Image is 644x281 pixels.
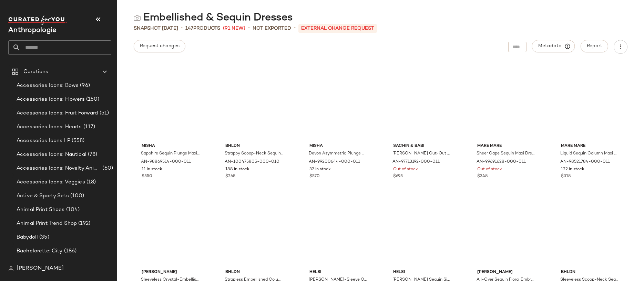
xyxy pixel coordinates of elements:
[309,173,320,180] span: $570
[134,40,185,52] button: Request changes
[477,143,536,149] span: Mare Mare
[581,40,608,52] button: Report
[141,151,200,157] span: Sapphire Sequin Plunge Maxi Dress by MISHA in Ivory, Women's, Size: XS, Polyester at Anthropologie
[561,269,620,275] span: BHLDN
[142,173,152,180] span: $550
[17,178,85,186] span: Accessories Icons: Veggies
[17,137,70,145] span: Accessories Icons LP
[38,233,49,241] span: (35)
[79,82,90,90] span: (96)
[392,151,451,157] span: [PERSON_NAME] Cut-Out Sequin Slim Maxi Dress by [PERSON_NAME] & [PERSON_NAME] in Ivory, Women's, ...
[142,143,200,149] span: MISHA
[85,96,100,103] span: (150)
[17,164,101,172] span: Accessories Icons: Novelty Animal
[309,159,360,165] span: AN-99200644-000-011
[538,43,569,49] span: Metadata
[8,16,67,25] img: cfy_white_logo.C9jOOHJF.svg
[477,159,526,165] span: AN-99691628-000-011
[140,43,180,49] span: Request changes
[477,269,536,275] span: [PERSON_NAME]
[101,164,113,172] span: (60)
[17,247,63,255] span: Bachelorette: City
[17,264,64,273] span: [PERSON_NAME]
[253,25,291,32] span: Not Exported
[225,269,284,275] span: BHLDN
[393,143,452,149] span: Sachin & Babi
[532,40,575,52] button: Metadata
[65,206,80,214] span: (104)
[560,151,619,157] span: Liquid Sequin Column Maxi Dress by Mare Mare in Ivory, Women's, Size: XS, Polyester at Anthropologie
[70,137,85,145] span: (558)
[85,178,96,186] span: (18)
[561,173,571,180] span: $318
[185,26,193,31] span: 147
[560,159,610,165] span: AN-98521784-000-011
[393,269,452,275] span: Helsi
[294,24,296,32] span: •
[392,159,440,165] span: AN-97713192-000-011
[17,206,65,214] span: Animal Print Shoes
[134,11,293,25] div: Embellished & Sequin Dresses
[17,261,71,269] span: Bachelorette: Coastal
[225,151,283,157] span: Strappy Scoop-Neck Sequin Slim Maxi Dress by BHLDN in White, Women's, Size: XS, Polyester/Elastan...
[17,151,86,159] span: Accessories Icons: Nautical
[71,261,85,269] span: (213)
[17,82,79,90] span: Accessories Icons: Bows
[63,247,77,255] span: (186)
[393,173,403,180] span: $695
[561,167,584,173] span: 122 in stock
[185,25,220,32] div: Products
[98,109,109,117] span: (51)
[8,27,57,34] span: Current Company Name
[17,109,98,117] span: Accessories Icons: Fruit Forward
[309,269,368,275] span: Helsi
[309,143,368,149] span: MISHA
[141,159,191,165] span: AN-98869514-000-011
[17,96,85,103] span: Accessories Icons: Flowers
[23,68,48,76] span: Curations
[309,167,331,173] span: 32 in stock
[586,43,602,49] span: Report
[142,269,200,275] span: [PERSON_NAME]
[225,159,279,165] span: AN-100475805-000-010
[134,25,178,32] span: Snapshot [DATE]
[393,167,418,173] span: Out of stock
[248,24,250,32] span: •
[17,123,82,131] span: Accessories Icons: Hearts
[477,151,535,157] span: Sheer Cape Sequin Maxi Dress by Mare Mare in Ivory, Women's, Size: XS, Polyester at Anthropologie
[223,25,245,32] span: (91 New)
[225,167,249,173] span: 188 in stock
[8,266,14,271] img: svg%3e
[561,143,620,149] span: Mare Mare
[17,192,69,200] span: Active & Sporty Sets
[134,14,141,21] img: svg%3e
[298,24,377,33] p: External Change Request
[86,151,98,159] span: (78)
[181,24,183,32] span: •
[225,173,235,180] span: $268
[69,192,84,200] span: (100)
[17,233,38,241] span: Babydoll
[477,173,488,180] span: $348
[225,143,284,149] span: BHLDN
[82,123,95,131] span: (117)
[309,151,367,157] span: Devon Asymmetric Plunge Cutout Sequin Maxi Dress by MISHA in Ivory, Women's, Size: Medium, Polyes...
[17,220,77,228] span: Animal Print Trend Shop
[142,167,162,173] span: 11 in stock
[77,220,90,228] span: (192)
[477,167,502,173] span: Out of stock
